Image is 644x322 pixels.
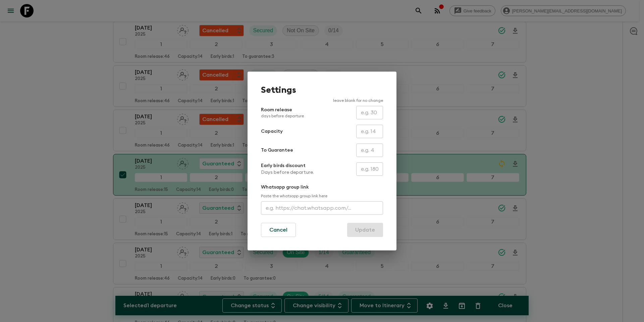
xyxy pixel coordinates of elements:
input: e.g. 14 [356,125,383,138]
h1: Settings [261,85,383,95]
p: days before departure [261,113,304,119]
input: e.g. https://chat.whatsapp.com/... [261,201,383,215]
input: e.g. 30 [356,106,383,119]
p: Early birds discount [261,162,314,169]
p: Whatsapp group link [261,184,383,191]
p: Days before departure. [261,169,314,176]
p: To Guarantee [261,147,293,154]
button: Cancel [261,223,296,237]
p: Room release [261,107,304,119]
p: Paste the whatsapp group link here [261,193,383,199]
input: e.g. 4 [356,144,383,157]
input: e.g. 180 [356,162,383,176]
p: leave blank for no change [261,98,383,103]
p: Capacity [261,128,283,135]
